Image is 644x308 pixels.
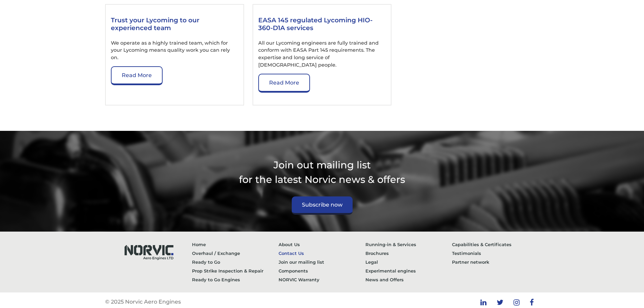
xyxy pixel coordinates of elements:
[279,266,365,275] a: Components
[365,275,452,284] a: News and Offers
[452,258,539,266] a: Partner network
[192,249,279,258] a: Overhaul / Exchange
[258,74,310,93] a: Read More
[365,258,452,266] a: Legal
[365,266,452,275] a: Experimental engines
[258,40,386,69] p: All our Lycoming engineers are fully trained and conform with EASA Part 145 requirements. The exp...
[118,240,179,263] img: Norvic Aero Engines logo
[279,258,365,266] a: Join our mailing list
[279,249,365,258] a: Contact Us
[365,240,452,249] a: Running-in & Services
[258,16,386,33] h3: EASA 145 regulated Lycoming HIO-360-D1A services
[111,40,238,62] p: We operate as a highly trained team, which for your Lycoming means quality work you can rely on.
[105,298,181,306] p: © 2025 Norvic Aero Engines
[105,158,539,187] p: Join out mailing list for the latest Norvic news & offers
[452,249,539,258] a: Testimonials
[192,266,279,275] a: Prop Strike Inspection & Repair
[292,196,353,215] a: Subscribe now
[111,16,238,33] h3: Trust your Lycoming to our experienced team
[111,66,163,85] a: Read More
[192,258,279,266] a: Ready to Go
[279,240,365,249] a: About Us
[279,275,365,284] a: NORVIC Warranty
[192,275,279,284] a: Ready to Go Engines
[192,240,279,249] a: Home
[452,240,539,249] a: Capabilities & Certificates
[365,249,452,258] a: Brochures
